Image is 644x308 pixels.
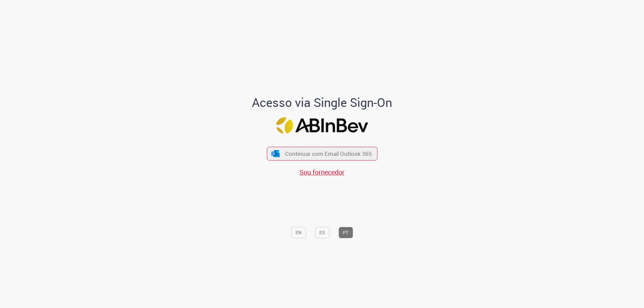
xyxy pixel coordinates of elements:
img: Logo ABInBev [276,117,368,134]
span: Continuar com Email Outlook 365 [285,150,372,158]
button: ícone Azure/Microsoft 360 Continuar com Email Outlook 365 [267,147,377,161]
button: ES [315,227,329,238]
a: Sou fornecedor [300,168,344,177]
button: EN [291,227,306,238]
button: PT [338,227,353,238]
h1: Acesso via Single Sign-On [229,96,415,109]
img: ícone Azure/Microsoft 360 [271,150,280,157]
